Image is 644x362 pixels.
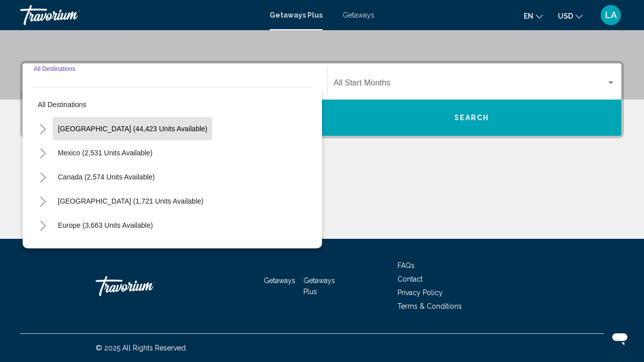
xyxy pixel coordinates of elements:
[33,119,53,139] button: Toggle United States (44,423 units available)
[524,12,533,20] span: en
[604,322,636,354] iframe: Button to launch messaging window
[303,277,335,296] a: Getaways Plus
[53,141,157,164] button: Mexico (2,531 units available)
[558,9,583,23] button: Change currency
[270,11,323,19] a: Getaways Plus
[33,93,312,116] button: All destinations
[58,149,152,157] span: Mexico (2,531 units available)
[322,100,621,136] button: Search
[397,275,423,283] a: Contact
[58,125,207,133] span: [GEOGRAPHIC_DATA] (44,423 units available)
[20,5,260,25] a: Travorium
[33,239,53,259] button: Toggle Australia (213 units available)
[96,271,196,301] a: Travorium
[53,165,160,189] button: Canada (2,574 units available)
[53,214,158,237] button: Europe (3,663 units available)
[96,344,187,352] span: © 2025 All Rights Reserved.
[598,5,624,26] button: User Menu
[524,9,543,23] button: Change language
[454,114,490,122] span: Search
[53,190,208,213] button: [GEOGRAPHIC_DATA] (1,721 units available)
[343,11,374,19] a: Getaways
[53,238,203,261] button: [GEOGRAPHIC_DATA] (213 units available)
[397,261,415,269] a: FAQs
[33,167,53,187] button: Toggle Canada (2,574 units available)
[53,117,212,140] button: [GEOGRAPHIC_DATA] (44,423 units available)
[58,197,203,205] span: [GEOGRAPHIC_DATA] (1,721 units available)
[264,277,295,285] a: Getaways
[33,215,53,235] button: Toggle Europe (3,663 units available)
[397,302,462,310] a: Terms & Conditions
[397,289,443,297] a: Privacy Policy
[33,191,53,211] button: Toggle Caribbean & Atlantic Islands (1,721 units available)
[23,63,621,136] div: Search widget
[33,143,53,163] button: Toggle Mexico (2,531 units available)
[58,173,155,181] span: Canada (2,574 units available)
[558,12,573,20] span: USD
[58,221,153,229] span: Europe (3,663 units available)
[605,10,617,20] span: LA
[38,101,87,109] span: All destinations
